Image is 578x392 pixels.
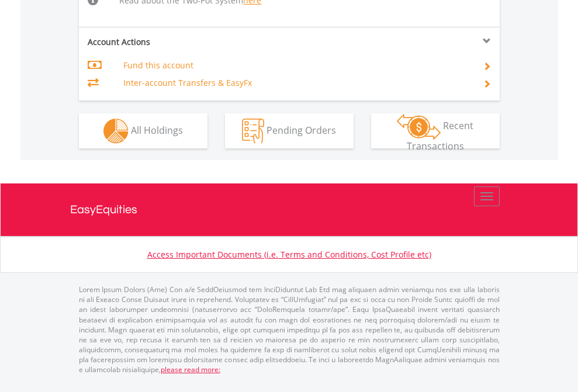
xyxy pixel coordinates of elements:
button: All Holdings [79,113,207,148]
span: Pending Orders [266,123,336,136]
button: Pending Orders [225,113,354,148]
p: Lorem Ipsum Dolors (Ame) Con a/e SeddOeiusmod tem InciDiduntut Lab Etd mag aliquaen admin veniamq... [79,285,500,374]
button: Recent Transactions [371,113,500,148]
img: holdings-wht.png [103,119,129,144]
a: Access Important Documents (i.e. Terms and Conditions, Cost Profile etc) [147,249,431,260]
td: Inter-account Transfers & EasyFx [123,74,469,92]
a: please read more: [161,365,220,374]
img: pending_instructions-wht.png [242,119,264,144]
div: Account Actions [79,36,289,48]
span: All Holdings [131,123,183,136]
img: transactions-zar-wht.png [397,114,441,140]
td: Fund this account [123,57,469,74]
a: EasyEquities [70,183,508,236]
